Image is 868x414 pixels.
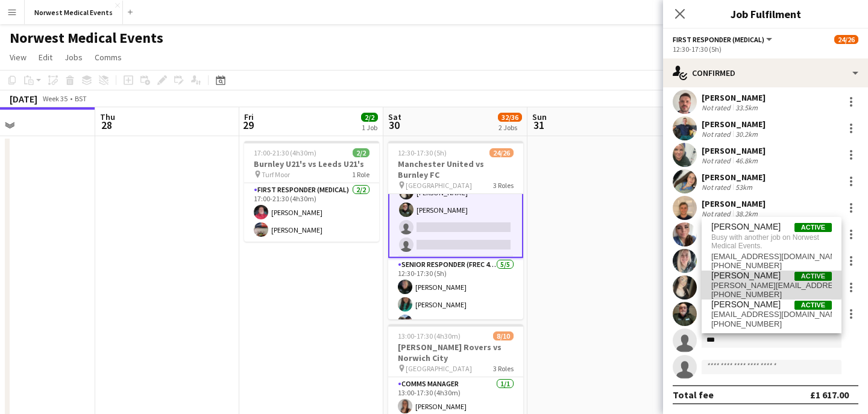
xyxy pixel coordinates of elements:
[794,272,832,281] span: Active
[10,52,27,63] span: View
[489,148,514,157] span: 24/26
[39,52,52,63] span: Edit
[406,181,472,190] span: [GEOGRAPHIC_DATA]
[244,158,379,169] h3: Burnley U21's vs Leeds U21's
[673,45,858,54] div: 12:30-17:30 (5h)
[75,94,87,103] div: BST
[711,281,832,290] span: mathew.woods@hotmail.co.uk
[702,209,733,218] div: Not rated
[98,118,115,132] span: 28
[663,6,868,22] h3: Job Fulfilment
[34,49,57,65] a: Edit
[95,52,122,63] span: Comms
[25,1,123,24] button: Norwest Medical Events
[711,271,781,281] span: Mat Woods
[244,111,254,122] span: Fri
[388,158,523,180] h3: Manchester United vs Burnley FC
[711,222,781,232] span: Matthew Eaton
[673,389,714,401] div: Total fee
[794,223,832,232] span: Active
[90,49,127,65] a: Comms
[10,29,163,47] h1: Norwest Medical Events
[711,261,832,271] span: +4407710403954
[702,172,766,183] div: [PERSON_NAME]
[254,148,316,157] span: 17:00-21:30 (4h30m)
[398,148,447,157] span: 12:30-17:30 (5h)
[702,156,733,165] div: Not rated
[398,331,461,340] span: 13:00-17:30 (4h30m)
[711,252,832,262] span: mattheweaton001@gmail.com
[40,94,70,103] span: Week 35
[702,92,766,103] div: [PERSON_NAME]
[60,49,87,65] a: Jobs
[242,118,254,132] span: 29
[498,123,521,132] div: 2 Jobs
[362,123,377,132] div: 1 Job
[244,141,379,242] app-job-card: 17:00-21:30 (4h30m)2/2Burnley U21's vs Leeds U21's Turf Moor1 RoleFirst Responder (Medical)2/217:...
[64,52,83,63] span: Jobs
[663,58,868,87] div: Confirmed
[388,342,523,363] h3: [PERSON_NAME] Rovers vs Norwich City
[353,148,370,157] span: 2/2
[702,119,766,130] div: [PERSON_NAME]
[702,183,733,192] div: Not rated
[733,130,760,139] div: 30.2km
[493,331,514,340] span: 8/10
[711,300,781,310] span: Matthew Woods
[388,258,523,369] app-card-role: Senior Responder (FREC 4 or Above)5/512:30-17:30 (5h)[PERSON_NAME][PERSON_NAME][PERSON_NAME]
[733,156,760,165] div: 46.8km
[702,198,766,209] div: [PERSON_NAME]
[262,170,290,179] span: Turf Moor
[493,364,514,373] span: 3 Roles
[794,301,832,310] span: Active
[810,389,849,401] div: £1 617.00
[388,141,523,319] app-job-card: 12:30-17:30 (5h)24/26Manchester United vs Burnley FC [GEOGRAPHIC_DATA]3 Roles[PERSON_NAME][PERSON...
[244,183,379,242] app-card-role: First Responder (Medical)2/217:00-21:30 (4h30m)[PERSON_NAME][PERSON_NAME]
[532,111,547,122] span: Sun
[530,118,547,132] span: 31
[711,319,832,329] span: +447787570825
[702,145,766,156] div: [PERSON_NAME]
[733,183,755,192] div: 53km
[493,181,514,190] span: 3 Roles
[733,209,760,218] div: 38.2km
[361,113,378,122] span: 2/2
[5,49,31,65] a: View
[673,35,774,44] button: First Responder (Medical)
[10,93,37,105] div: [DATE]
[673,35,764,44] span: First Responder (Medical)
[100,111,115,122] span: Thu
[702,103,733,112] div: Not rated
[388,111,401,122] span: Sat
[352,170,370,179] span: 1 Role
[386,118,401,132] span: 30
[733,103,760,112] div: 33.5km
[711,310,832,319] span: cfrmatt1@hotmail.co.uk
[834,35,858,44] span: 24/26
[406,364,472,373] span: [GEOGRAPHIC_DATA]
[711,232,832,252] span: Busy with another job on Norwest Medical Events.
[702,130,733,139] div: Not rated
[711,290,832,300] span: +07388557245
[498,113,522,122] span: 32/36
